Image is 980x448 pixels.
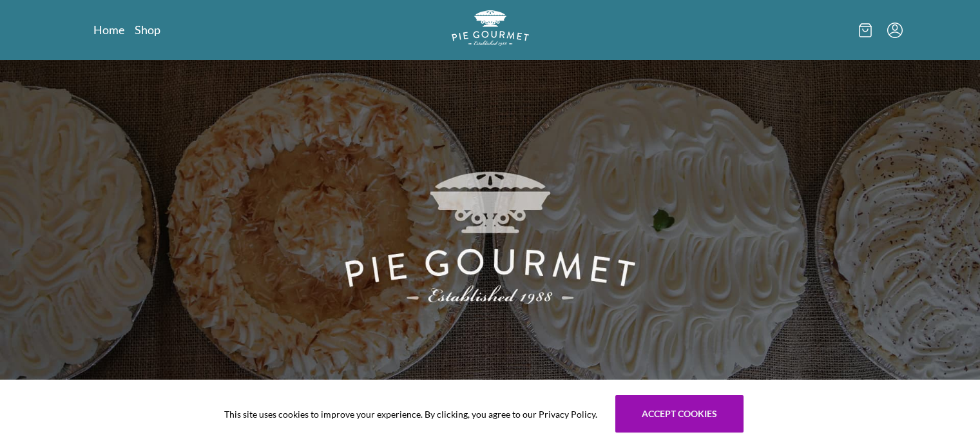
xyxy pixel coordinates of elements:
[93,22,124,37] a: Home
[452,10,529,46] img: logo
[135,22,160,37] a: Shop
[452,10,529,50] a: Logo
[887,23,903,38] button: Menu
[615,395,744,433] button: Accept cookies
[224,407,597,421] span: This site uses cookies to improve your experience. By clicking, you agree to our Privacy Policy.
